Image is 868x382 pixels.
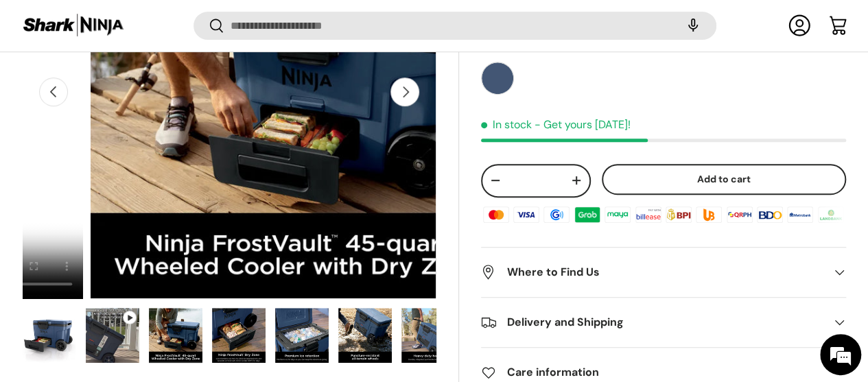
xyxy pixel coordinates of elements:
img: Shark Ninja Philippines [22,12,125,39]
button: Add to cart [602,165,846,195]
img: metrobank [785,204,815,225]
img: landbank [816,204,846,225]
img: Ninja FrostVault™ 45qt Wheeled Cooler [86,308,139,363]
em: Submit [201,292,249,311]
img: master [481,204,511,225]
img: ninja-frost-vault-high-capacity-wheeled-cooler-full-view-sharkninja-philippines [23,308,76,363]
img: bdo [755,204,785,225]
img: visa [511,204,541,225]
p: - Get yours [DATE]! [535,118,631,132]
img: Ninja FrostVault™ 45qt Wheeled Cooler [149,308,202,363]
img: Ninja FrostVault™ 45qt Wheeled Cooler [212,308,266,363]
img: Ninja FrostVault™ 45qt Wheeled Cooler [275,308,329,363]
summary: Delivery and Shipping [481,298,846,347]
div: Leave a message [71,77,231,95]
span: We are offline. Please leave us a message. [29,108,239,246]
img: maya [602,204,633,225]
img: grabpay [572,204,602,225]
img: bpi [664,204,694,225]
summary: Where to Find Us [481,248,846,297]
img: billease [633,204,663,225]
h2: Delivery and Shipping [481,314,824,331]
h2: Care information [481,364,824,381]
div: Minimize live chat window [225,7,258,40]
span: In stock [481,118,532,132]
textarea: Type your message and click 'Submit' [7,244,261,292]
h2: Where to Find Us [481,264,824,280]
img: gcash [541,204,572,225]
img: ubp [694,204,724,225]
img: Ninja FrostVault™ 45qt Wheeled Cooler [338,308,392,363]
speech-search-button: Search by voice [671,11,715,41]
img: qrph [725,204,755,225]
img: Ninja FrostVault™ 45qt Wheeled Cooler [401,308,455,363]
